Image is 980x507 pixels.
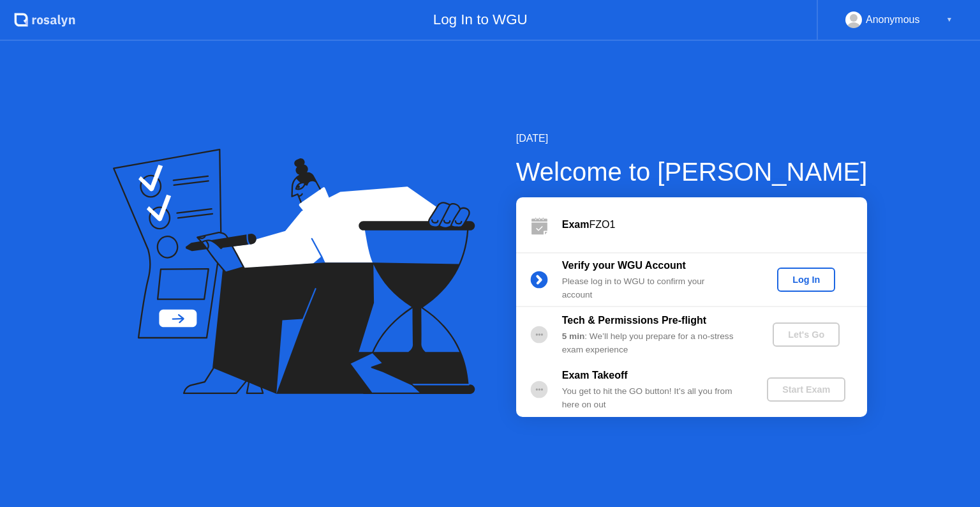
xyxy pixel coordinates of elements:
div: : We’ll help you prepare for a no-stress exam experience [562,330,746,356]
b: Exam Takeoff [562,370,628,381]
b: Tech & Permissions Pre-flight [562,315,706,326]
div: You get to hit the GO button! It’s all you from here on out [562,385,746,411]
div: [DATE] [516,131,868,146]
button: Start Exam [767,377,845,402]
div: Welcome to [PERSON_NAME] [516,153,868,191]
b: Exam [562,219,590,230]
div: Log In [782,275,830,285]
b: 5 min [562,331,585,341]
div: FZO1 [562,217,867,232]
div: Please log in to WGU to confirm your account [562,275,746,301]
div: Let's Go [778,329,835,340]
button: Let's Go [773,322,840,347]
div: Anonymous [866,11,920,28]
div: ▼ [946,11,953,28]
button: Log In [777,268,835,292]
div: Start Exam [772,384,840,395]
b: Verify your WGU Account [562,260,686,271]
